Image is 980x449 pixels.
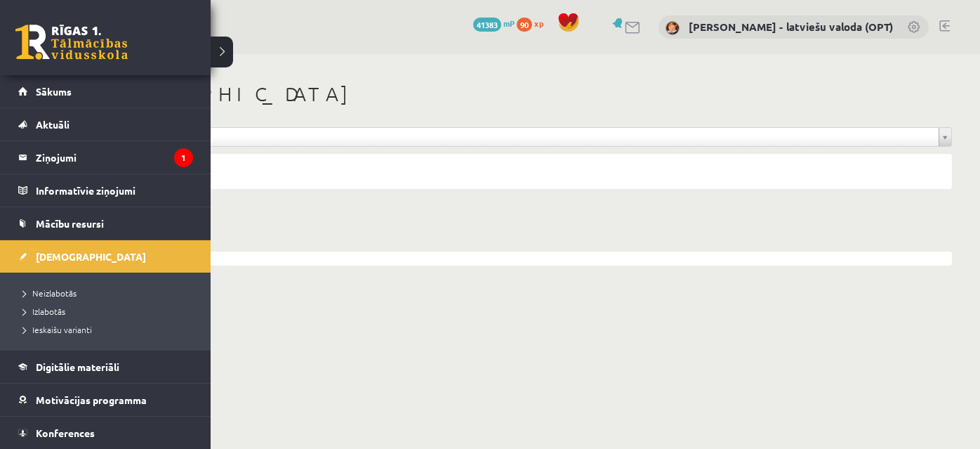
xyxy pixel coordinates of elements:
[36,360,119,373] span: Digitālie materiāli
[18,323,197,336] a: Ieskaišu varianti
[91,128,933,146] span: Rādīt visas
[18,240,193,273] a: [DEMOGRAPHIC_DATA]
[36,118,69,131] span: Aktuāli
[36,174,193,207] legend: Informatīvie ziņojumi
[36,141,193,174] legend: Ziņojumi
[666,21,680,35] img: Laila Jirgensone - latviešu valoda (OPT)
[18,287,197,299] a: Neizlabotās
[84,82,952,106] h1: [DEMOGRAPHIC_DATA]
[18,324,92,335] span: Ieskaišu varianti
[18,75,193,108] a: Sākums
[18,174,193,207] a: Informatīvie ziņojumi
[517,18,532,32] span: 90
[18,305,197,318] a: Izlabotās
[36,427,95,439] span: Konferences
[18,306,65,317] span: Izlabotās
[36,85,72,98] span: Sākums
[473,18,501,32] span: 41383
[18,417,193,449] a: Konferences
[36,250,146,263] span: [DEMOGRAPHIC_DATA]
[18,351,193,383] a: Digitālie materiāli
[18,141,193,174] a: Ziņojumi1
[174,148,193,167] i: 1
[689,20,893,34] a: [PERSON_NAME] - latviešu valoda (OPT)
[85,128,951,146] a: Rādīt visas
[534,18,543,29] span: xp
[503,18,515,29] span: mP
[36,393,147,406] span: Motivācijas programma
[473,18,515,29] a: 41383 mP
[18,384,193,416] a: Motivācijas programma
[18,108,193,141] a: Aktuāli
[36,217,104,230] span: Mācību resursi
[15,25,128,60] a: Rīgas 1. Tālmācības vidusskola
[18,287,77,299] span: Neizlabotās
[18,207,193,240] a: Mācību resursi
[517,18,550,29] a: 90 xp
